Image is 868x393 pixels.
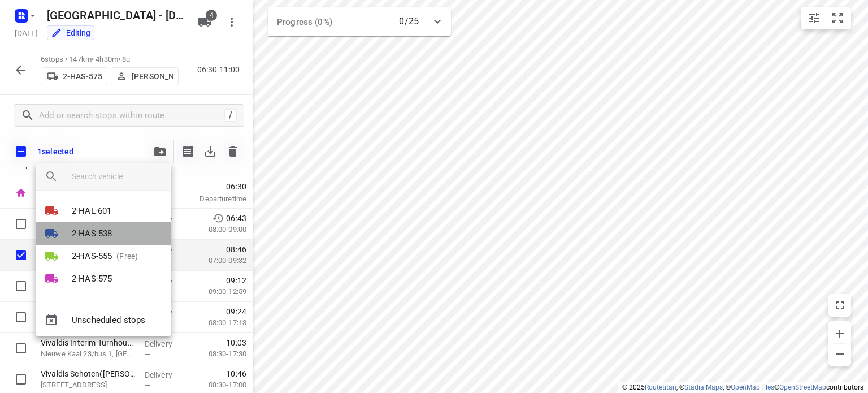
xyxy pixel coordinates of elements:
[36,267,171,290] li: 2-HAS-575
[72,205,111,218] p: 2-HAL-601
[36,309,171,331] div: Unscheduled stops
[72,168,162,185] input: search vehicle
[112,251,138,262] p: (Free)
[36,222,171,245] li: 2-HAS-538
[72,250,112,263] p: 2-HAS-555
[36,200,171,222] li: 2-HAL-601
[36,163,72,190] div: Search
[36,245,171,267] li: 2-HAS-555
[72,227,112,240] p: 2-HAS-538
[72,273,112,286] p: 2-HAS-575
[72,314,162,327] span: Unscheduled stops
